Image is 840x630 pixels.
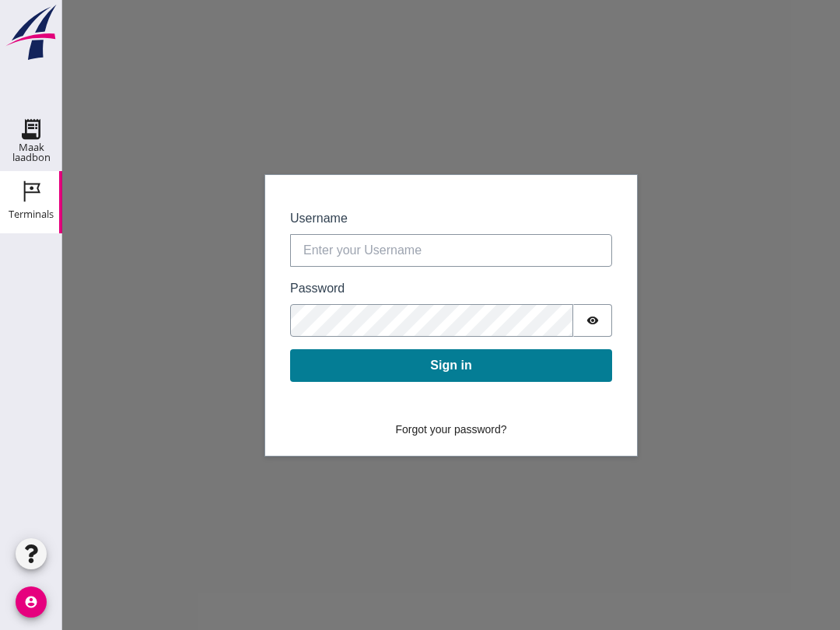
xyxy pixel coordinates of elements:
[9,209,54,219] div: Terminals
[323,416,454,443] button: Forgot your password?
[16,586,47,618] i: account_circle
[228,279,550,298] label: Password
[228,349,550,382] button: Sign in
[3,4,59,61] img: logo-small.a267ee39.svg
[228,209,550,228] label: Username
[228,234,550,267] input: Enter your Username
[511,304,550,337] button: Show password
